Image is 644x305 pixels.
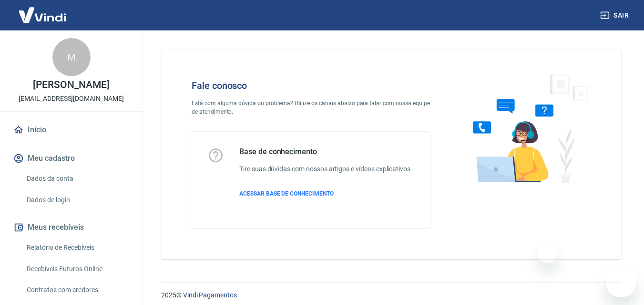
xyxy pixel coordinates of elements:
a: Vindi Pagamentos [183,291,237,299]
img: Fale conosco [454,65,599,192]
img: Vindi [11,0,73,30]
a: Dados da conta [23,169,131,188]
h5: Base de conhecimento [239,147,412,157]
button: Meu cadastro [11,148,131,169]
h6: Tire suas dúvidas com nossos artigos e vídeos explicativos. [239,164,412,174]
button: Sair [598,7,633,24]
iframe: Botão para abrir a janela de mensagens [606,267,636,297]
div: M [52,38,91,76]
span: ACESSAR BASE DE CONHECIMENTO [239,190,334,197]
p: Está com alguma dúvida ou problema? Utilize os canais abaixo para falar com nossa equipe de atend... [192,99,431,116]
a: ACESSAR BASE DE CONHECIMENTO [239,189,412,198]
a: Início [11,119,131,140]
a: Dados de login [23,190,131,210]
h4: Fale conosco [192,80,431,91]
p: [PERSON_NAME] [33,80,109,90]
a: Contratos com credores [23,280,131,300]
a: Relatório de Recebíveis [23,238,131,257]
p: 2025 © [161,290,621,300]
a: Recebíveis Futuros Online [23,259,131,279]
iframe: Fechar mensagem [538,244,557,263]
button: Meus recebíveis [11,217,131,238]
p: [EMAIL_ADDRESS][DOMAIN_NAME] [19,94,124,104]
